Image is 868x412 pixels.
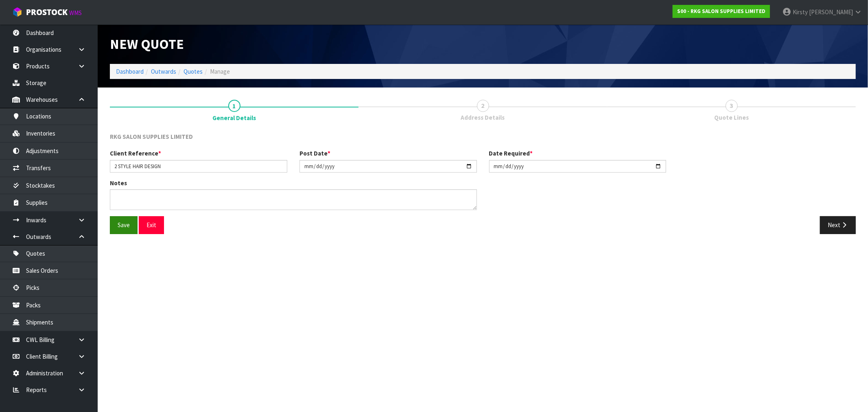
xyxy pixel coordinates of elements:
input: Client Reference [110,160,287,173]
img: cube-alt.png [12,7,22,17]
a: S00 - RKG SALON SUPPLIES LIMITED [673,5,770,18]
span: Manage [210,68,230,75]
span: 1 [228,100,241,112]
span: [PERSON_NAME] [809,8,853,16]
button: Save [110,216,138,234]
small: WMS [69,9,82,17]
a: Outwards [151,68,176,75]
span: Quote Lines [714,113,749,122]
button: Exit [139,216,164,234]
label: Date Required [489,149,533,158]
span: 3 [726,100,738,112]
label: Post Date [300,149,330,158]
label: Client Reference [110,149,161,158]
span: ProStock [26,7,68,18]
span: RKG SALON SUPPLIES LIMITED [110,133,193,140]
button: Next [820,216,856,234]
a: Dashboard [116,68,144,75]
strong: S00 - RKG SALON SUPPLIES LIMITED [677,8,765,15]
span: Kirsty [793,8,808,16]
span: General Details [110,126,856,240]
a: Quotes [184,68,203,75]
span: Address Details [461,113,505,122]
span: General Details [212,114,256,122]
span: New Quote [110,35,184,53]
label: Notes [110,179,127,187]
span: 2 [477,100,489,112]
